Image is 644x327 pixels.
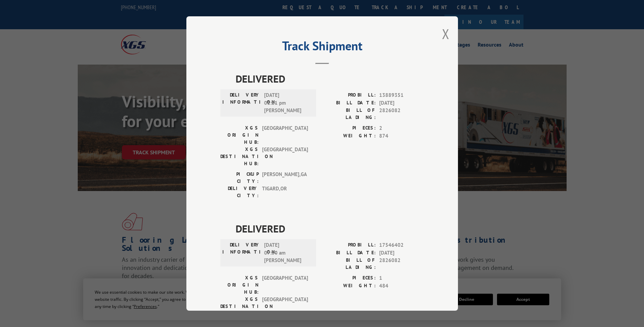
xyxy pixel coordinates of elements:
[379,282,424,290] span: 484
[379,274,424,282] span: 1
[220,124,259,146] label: XGS ORIGIN HUB:
[442,25,449,43] button: Close modal
[322,282,376,290] label: WEIGHT:
[322,99,376,107] label: BILL DATE:
[322,257,376,271] label: BILL OF LADING:
[322,241,376,249] label: PROBILL:
[379,99,424,107] span: [DATE]
[222,241,261,264] label: DELIVERY INFORMATION:
[322,107,376,121] label: BILL OF LADING:
[220,171,259,185] label: PICKUP CITY:
[379,257,424,271] span: 2826082
[220,296,259,317] label: XGS DESTINATION HUB:
[220,274,259,296] label: XGS ORIGIN HUB:
[262,124,308,146] span: [GEOGRAPHIC_DATA]
[220,146,259,167] label: XGS DESTINATION HUB:
[236,71,424,86] span: DELIVERED
[262,296,308,317] span: [GEOGRAPHIC_DATA]
[379,107,424,121] span: 2826082
[236,221,424,236] span: DELIVERED
[379,91,424,99] span: 13889351
[379,249,424,257] span: [DATE]
[220,185,259,199] label: DELIVERY CITY:
[379,132,424,140] span: 874
[322,274,376,282] label: PIECES:
[262,185,308,199] span: TIGARD , OR
[220,41,424,54] h2: Track Shipment
[262,146,308,167] span: [GEOGRAPHIC_DATA]
[322,124,376,132] label: PIECES:
[379,241,424,249] span: 17546402
[322,91,376,99] label: PROBILL:
[264,91,310,115] span: [DATE] 01:21 pm [PERSON_NAME]
[322,132,376,140] label: WEIGHT:
[222,91,261,115] label: DELIVERY INFORMATION:
[262,274,308,296] span: [GEOGRAPHIC_DATA]
[264,241,310,264] span: [DATE] 07:30 am [PERSON_NAME]
[379,124,424,132] span: 2
[262,171,308,185] span: [PERSON_NAME] , GA
[322,249,376,257] label: BILL DATE:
